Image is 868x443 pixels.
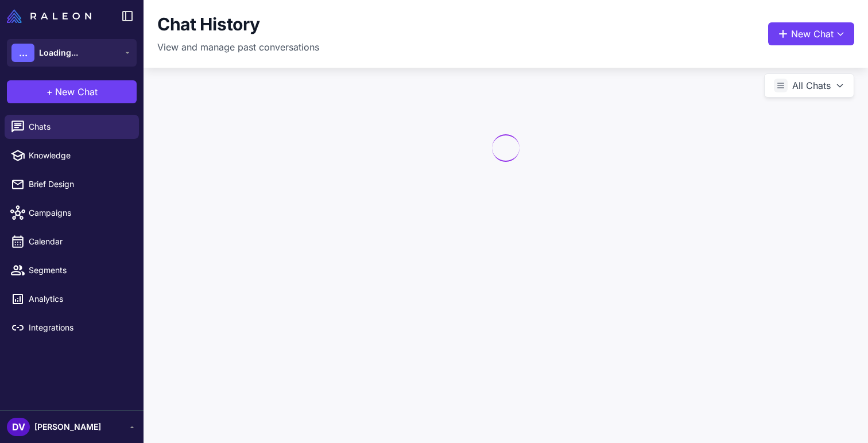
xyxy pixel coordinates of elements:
a: Chats [5,115,139,139]
button: New Chat [768,22,854,45]
a: Integrations [5,316,139,340]
span: Loading... [39,46,78,59]
span: Segments [29,264,130,277]
span: Chats [29,121,130,133]
a: Campaigns [5,201,139,225]
button: +New Chat [7,80,137,103]
span: Knowledge [29,149,130,162]
a: Raleon Logo [7,9,96,23]
span: [PERSON_NAME] [34,421,101,433]
span: Analytics [29,293,130,305]
span: + [46,85,53,99]
a: Brief Design [5,172,139,196]
span: Calendar [29,235,130,248]
span: Campaigns [29,207,130,219]
p: View and manage past conversations [157,40,319,54]
span: New Chat [55,85,98,99]
div: ... [11,44,34,62]
a: Segments [5,258,139,282]
button: All Chats [764,73,854,98]
button: ...Loading... [7,39,137,67]
div: DV [7,418,30,436]
a: Knowledge [5,143,139,168]
a: Analytics [5,287,139,311]
span: Brief Design [29,178,130,191]
h1: Chat History [157,14,259,36]
a: Calendar [5,230,139,254]
span: Integrations [29,321,130,334]
img: Raleon Logo [7,9,91,23]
